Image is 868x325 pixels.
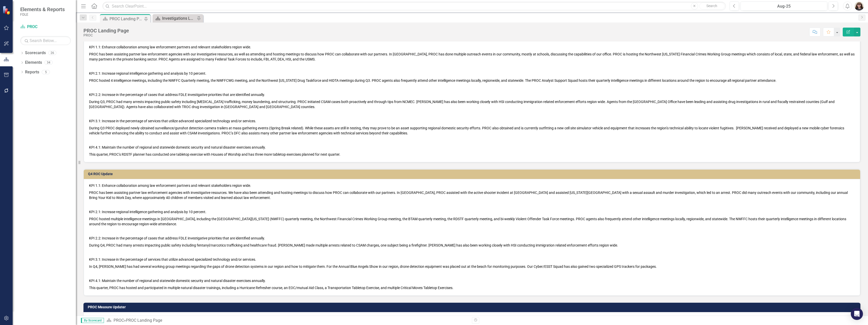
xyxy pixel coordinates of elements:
[741,2,827,11] button: Aug-25
[20,12,65,16] small: FDLE
[89,70,855,77] p: KPI 2.1: Increase regional intelligence gathering and analysis by 10 percent.
[20,6,65,12] span: Elements & Reports
[89,51,855,63] p: PROC has been assisting partner law enforcement agencies with our investigative resources, as wel...
[89,183,855,189] p: KPI 1.1: Enhance collaboration among law enforcement partners and relevant stakeholders region wide.
[25,69,39,75] a: Reports
[89,45,855,51] p: KPI 1.1: Enhance collaboration among law enforcement partners and relevant stakeholders region wide.
[89,242,855,249] p: During Q4, PROC had many arrests impacting public safety including fentanyl/narcotics trafficking...
[89,98,855,110] p: During Q3, PROC had many arrests impacting public safety including [MEDICAL_DATA] trafficking, mo...
[89,208,855,215] p: KPI 2.1: Increase regional intelligence gathering and analysis by 10 percent.
[110,16,143,22] div: PROC Landing Page
[81,318,104,323] span: By Scorecard
[89,263,855,270] p: In Q4, [PERSON_NAME] has had several working group meetings regarding the gaps of drone detection...
[89,284,855,290] p: This quarter, PROC has hosted and participated in multiple natural disaster trainings, including ...
[102,2,726,11] input: Search ClearPoint...
[89,117,855,125] p: KPI 3.1: Increase in the percentage of services that utilize advanced specialized technology and/...
[106,318,468,323] div: »
[154,15,196,22] a: Investigations Landing Page
[162,15,196,22] div: Investigations Landing Page
[855,2,864,11] img: Lola Brannen
[20,24,71,30] a: PROC
[699,3,725,10] button: Search
[742,3,826,9] div: Aug-25
[126,318,162,323] div: PROC Landing Page
[25,50,46,56] a: Scorecards
[114,318,124,323] a: PROC
[89,215,855,228] p: PROC hosted multiple intelligence meetings in [GEOGRAPHIC_DATA], including the [GEOGRAPHIC_DATA][...
[88,172,858,176] h3: Q4 ROC Update
[89,256,855,263] p: KPI 3.1: Increase in the percentage of services that utilize advanced specialized technology and/...
[83,28,129,33] div: PROC Landing Page
[89,91,855,98] p: KPI 2.2: Increase in the percentage of cases that address FDLE investigative priorities that are ...
[89,144,855,151] p: KPI 4.1: Maintain the number of regional and statewide domestic security and natural disaster exe...
[89,235,855,242] p: KPI 2.2: Increase in the percentage of cases that address FDLE investigative priorities that are ...
[851,308,863,320] div: Open Intercom Messenger
[89,77,855,84] p: PROC hosted 4 intelligence meetings, including the NWFFC Quarterly meeting, the NWFFCWG meeting, ...
[706,4,717,8] span: Search
[3,6,11,14] img: ClearPoint Strategy
[45,60,53,65] div: 34
[88,305,858,309] h3: PROC Measure Updater
[89,277,855,284] p: KPI 4.1: Maintain the number of regional and statewide domestic security and natural disaster exe...
[89,151,855,157] p: This quarter, PROC’s RDSTF planner has conducted one tabletop exercise with Houses of Worship and...
[89,189,855,201] p: PROC has been assisting partner law enforcement agencies with investigative resources. We have al...
[89,125,855,137] p: During Q3 PROC deployed newly obtained surveillance/gunshot detection camera trailers at mass gat...
[83,33,129,37] div: PROC
[48,51,56,55] div: 26
[42,70,50,74] div: 5
[20,36,71,45] input: Search Below...
[25,60,42,66] a: Elements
